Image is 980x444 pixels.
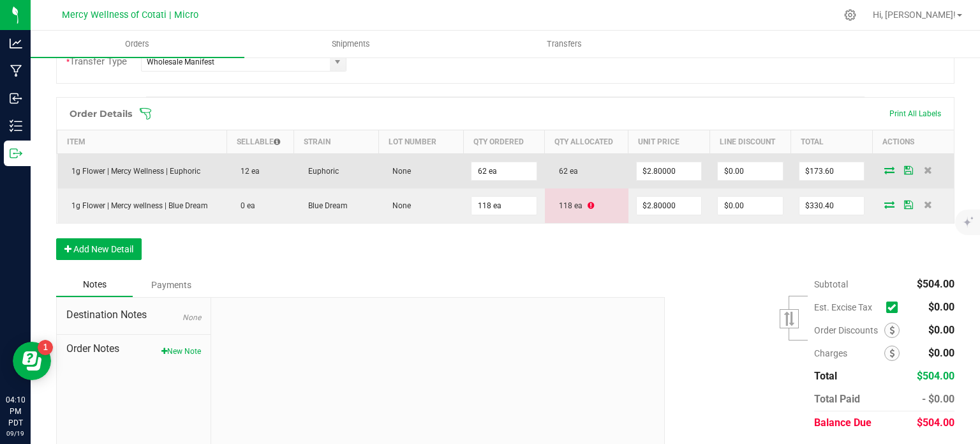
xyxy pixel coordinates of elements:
[56,273,133,297] div: Notes
[386,167,411,176] span: None
[182,313,201,322] span: None
[886,298,903,316] span: Calculate excise tax
[161,346,201,357] button: New Note
[302,167,339,176] span: Euphoric
[244,31,458,57] a: Shipments
[65,167,200,176] span: 1g Flower | Mercy Wellness | Euphoric
[6,394,25,429] p: 04:10 PM PDT
[234,201,255,210] span: 0 ea
[637,162,702,180] input: 0
[386,201,411,210] span: None
[917,417,954,429] span: $504.00
[463,130,545,153] th: Qty Ordered
[928,301,954,313] span: $0.00
[31,31,244,57] a: Orders
[814,279,848,289] span: Subtotal
[10,92,22,105] inline-svg: Inbound
[471,197,537,215] input: 0
[10,147,22,160] inline-svg: Outbound
[718,197,783,215] input: 0
[108,38,167,50] span: Orders
[917,278,954,290] span: $504.00
[57,130,227,153] th: Item
[899,166,918,174] span: Save Order Detail
[718,162,783,180] input: 0
[66,341,201,356] span: Order Notes
[872,130,954,153] th: Actions
[928,347,954,359] span: $0.00
[378,130,463,153] th: Lot Number
[10,119,22,132] inline-svg: Inventory
[814,370,837,382] span: Total
[38,340,53,355] iframe: Resource center unread badge
[928,324,954,336] span: $0.00
[6,429,25,438] p: 09/19
[918,166,937,174] span: Delete Order Detail
[588,201,594,210] span: Packages out of sync: 1 Packages pending sync: 0 Packages in sync: 0
[842,9,858,21] div: Manage settings
[545,130,628,153] th: Qty Allocated
[10,65,22,77] inline-svg: Manufacturing
[13,342,51,380] iframe: Resource center
[814,393,860,405] span: Total Paid
[814,325,884,335] span: Order Discounts
[66,56,127,67] span: Transfer Type
[458,31,672,57] a: Transfers
[799,197,865,215] input: 0
[899,201,918,208] span: Save Order Detail
[62,10,198,20] span: Mercy Wellness of Cotati | Micro
[65,201,208,210] span: 1g Flower | Mercy wellness | Blue Dream
[315,38,387,50] span: Shipments
[70,109,132,119] h1: Order Details
[637,197,702,215] input: 0
[10,37,22,50] inline-svg: Analytics
[56,238,142,260] button: Add New Detail
[302,201,348,210] span: Blue Dream
[294,130,379,153] th: Strain
[133,273,209,296] div: Payments
[918,201,937,208] span: Delete Order Detail
[628,130,710,153] th: Unit Price
[66,307,201,323] span: Destination Notes
[814,417,872,429] span: Balance Due
[471,162,537,180] input: 0
[709,130,791,153] th: Line Discount
[553,201,583,210] span: 118 ea
[917,370,954,382] span: $504.00
[799,162,865,180] input: 0
[234,167,260,176] span: 12 ea
[873,10,956,20] span: Hi, [PERSON_NAME]!
[922,393,954,405] span: - $0.00
[791,130,873,153] th: Total
[530,38,599,50] span: Transfers
[226,130,293,153] th: Sellable
[814,302,881,312] span: Est. Excise Tax
[814,348,884,358] span: Charges
[553,167,578,176] span: 62 ea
